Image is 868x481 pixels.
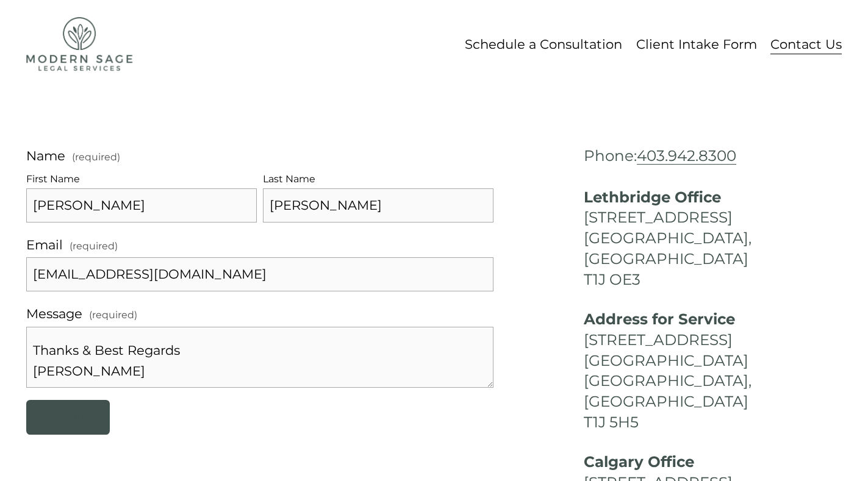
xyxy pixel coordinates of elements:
[637,146,736,165] a: 403.942.8300
[89,307,137,323] span: (required)
[26,304,82,324] span: Message
[72,152,120,162] span: (required)
[584,309,842,432] h4: [STREET_ADDRESS] [GEOGRAPHIC_DATA] [GEOGRAPHIC_DATA], [GEOGRAPHIC_DATA] T1J 5H5
[584,188,721,206] strong: Lethbridge Office
[26,235,63,255] span: Email
[584,146,842,290] h4: Phone: [STREET_ADDRESS] [GEOGRAPHIC_DATA], [GEOGRAPHIC_DATA] T1J OE3
[26,146,65,166] span: Name
[26,17,133,71] img: Modern Sage Legal Services
[26,171,257,188] div: First Name
[584,310,735,328] strong: Address for Service
[26,400,110,435] button: SubmittingSubmitting
[26,327,493,388] textarea: Re: Drop Traffic Hello Good Morning, I have found some major errors that correspond to a drop in ...
[636,32,757,55] a: Client Intake Form
[584,452,694,471] strong: Calgary Office
[45,412,90,422] span: Submitting
[770,32,842,55] a: Contact Us
[263,171,493,188] div: Last Name
[465,32,622,55] a: Schedule a Consultation
[70,238,118,254] span: (required)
